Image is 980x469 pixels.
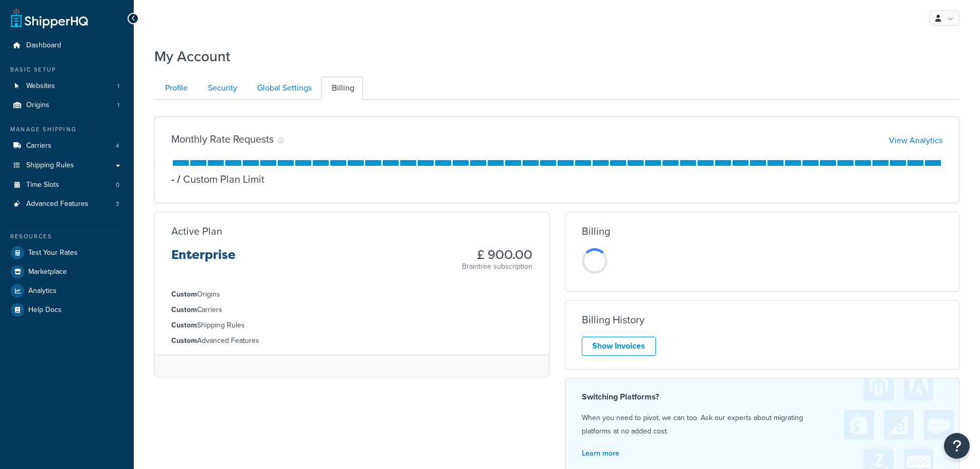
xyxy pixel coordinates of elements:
[582,448,619,459] a: Learn more
[197,77,245,100] a: Security
[174,172,264,186] p: Custom Plan Limit
[11,8,88,28] a: ShipperHQ Home
[154,46,230,66] h1: My Account
[8,282,126,300] a: Analytics
[171,304,197,315] strong: Custom
[26,101,49,110] span: Origins
[171,133,274,145] h3: Monthly Rate Requests
[171,320,532,331] li: Shipping Rules
[28,249,78,257] span: Test Your Rates
[171,335,532,346] li: Advanced Features
[171,248,236,270] h3: Enterprise
[171,289,197,300] strong: Custom
[8,232,126,241] div: Resources
[8,244,126,262] a: Test Your Rates
[321,77,363,100] a: Billing
[26,142,51,150] span: Carriers
[582,225,610,237] h3: Billing
[171,289,532,300] li: Origins
[154,77,196,100] a: Profile
[171,225,222,237] h3: Active Plan
[8,176,126,195] li: Time Slots
[582,337,656,356] a: Show Invoices
[8,96,126,115] li: Origins
[116,142,119,150] span: 4
[26,200,88,209] span: Advanced Features
[177,171,181,187] span: /
[8,77,126,96] a: Websites 1
[28,306,62,315] span: Help Docs
[8,176,126,195] a: Time Slots 0
[462,248,532,262] h3: £ 900.00
[28,287,57,296] span: Analytics
[582,411,943,438] p: When you need to pivot, we can too. Ask our experts about migrating platforms at no added cost.
[8,195,126,214] li: Advanced Features
[26,82,55,91] span: Websites
[8,136,126,155] a: Carriers 4
[8,263,126,281] a: Marketplace
[171,304,532,316] li: Carriers
[8,156,126,175] a: Shipping Rules
[8,36,126,55] a: Dashboard
[8,301,126,319] a: Help Docs
[8,77,126,96] li: Websites
[8,65,126,74] div: Basic Setup
[26,41,61,50] span: Dashboard
[116,181,119,189] span: 0
[8,96,126,115] a: Origins 1
[462,262,532,272] p: Braintree subscription
[171,320,197,331] strong: Custom
[116,200,119,209] span: 3
[117,101,119,110] span: 1
[28,268,67,276] span: Marketplace
[8,125,126,134] div: Manage Shipping
[582,314,645,325] h3: Billing History
[117,82,119,91] span: 1
[171,335,197,346] strong: Custom
[171,172,174,186] p: -
[246,77,320,100] a: Global Settings
[26,181,59,189] span: Time Slots
[8,195,126,214] a: Advanced Features 3
[582,391,943,403] h4: Switching Platforms?
[26,161,74,170] span: Shipping Rules
[944,433,970,459] button: Open Resource Center
[889,134,942,146] a: View Analytics
[8,136,126,155] li: Carriers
